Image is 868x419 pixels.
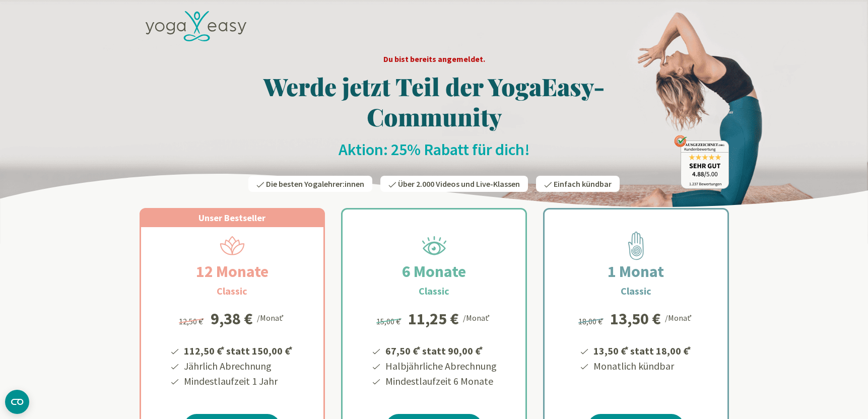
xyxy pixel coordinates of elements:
[172,259,293,284] h2: 12 Monate
[140,53,729,65] div: Du bist bereits angemeldet.
[257,311,286,324] div: /Monat
[408,311,459,327] div: 11,25 €
[398,179,520,189] span: Über 2.000 Videos und Live-Klassen
[179,316,206,326] span: 12,50 €
[378,259,490,284] h2: 6 Monate
[376,316,403,326] span: 15,00 €
[419,284,449,299] h3: Classic
[665,311,694,324] div: /Monat
[384,341,497,359] li: 67,50 € statt 90,00 €
[266,179,364,189] span: Die besten Yogalehrer:innen
[211,311,253,327] div: 9,38 €
[198,212,265,224] span: Unser Bestseller
[621,284,651,299] h3: Classic
[5,390,29,414] button: CMP-Widget öffnen
[182,359,294,374] li: Jährlich Abrechnung
[182,374,294,389] li: Mindestlaufzeit 1 Jahr
[592,341,693,359] li: 13,50 € statt 18,00 €
[140,139,729,160] h2: Aktion: 25% Rabatt für dich!
[674,135,729,189] img: ausgezeichnet_badge.png
[384,359,497,374] li: Halbjährliche Abrechnung
[554,179,612,189] span: Einfach kündbar
[583,259,688,284] h2: 1 Monat
[182,341,294,359] li: 112,50 € statt 150,00 €
[217,284,247,299] h3: Classic
[592,359,693,374] li: Monatlich kündbar
[578,316,605,326] span: 18,00 €
[384,374,497,389] li: Mindestlaufzeit 6 Monate
[463,311,492,324] div: /Monat
[610,311,661,327] div: 13,50 €
[140,71,729,131] h1: Werde jetzt Teil der YogaEasy-Community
